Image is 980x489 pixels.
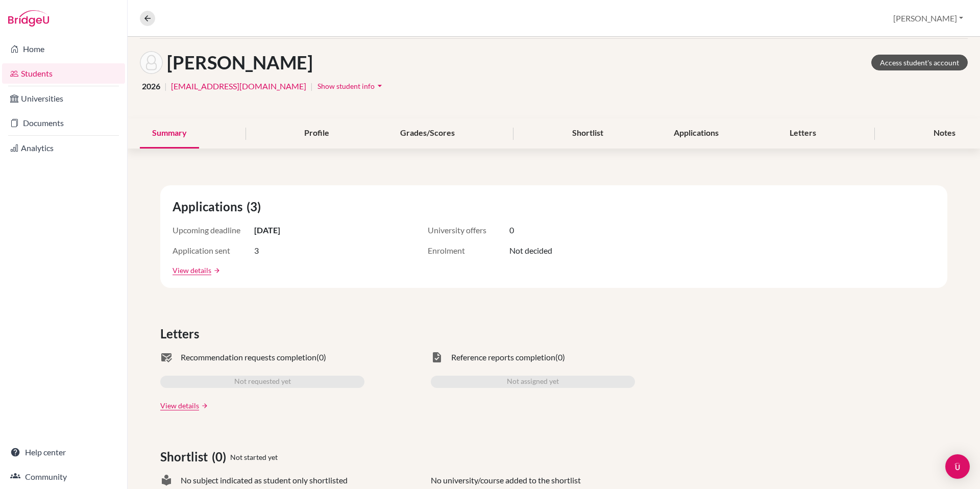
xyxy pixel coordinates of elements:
div: Open Intercom Messenger [945,454,970,479]
div: Profile [292,118,341,149]
div: Notes [921,118,968,149]
button: Show student infoarrow_drop_down [317,78,385,94]
h1: [PERSON_NAME] [167,52,313,74]
span: mark_email_read [160,351,173,363]
span: 2026 [142,80,160,92]
a: Help center [2,442,125,462]
span: [DATE] [254,224,280,236]
a: View details [160,400,199,411]
a: arrow_forward [199,402,208,409]
span: Applications [173,198,247,216]
span: (0) [316,351,326,363]
span: Not decided [509,244,552,257]
div: Summary [140,118,199,149]
a: Students [2,63,125,84]
span: Letters [160,325,203,343]
span: Enrolment [428,244,509,257]
div: Grades/Scores [388,118,467,149]
span: Not requested yet [234,376,291,388]
a: Documents [2,113,125,133]
span: 3 [254,244,259,257]
span: task [431,351,443,363]
a: Access student's account [871,55,968,70]
div: Letters [777,118,828,149]
img: Bridge-U [8,10,49,27]
span: Show student info [317,82,375,90]
span: Reference reports completion [451,351,555,363]
span: (3) [247,198,265,216]
span: Not assigned yet [507,376,559,388]
span: Application sent [173,244,254,257]
span: | [310,80,313,92]
span: | [164,80,167,92]
div: Shortlist [560,118,616,149]
span: (0) [555,351,565,363]
span: 0 [509,224,514,236]
a: View details [173,265,211,276]
a: Home [2,39,125,59]
span: Shortlist [160,448,212,466]
button: [PERSON_NAME] [889,9,968,28]
img: Elijah Weaver's avatar [140,51,163,74]
a: Universities [2,88,125,109]
a: Analytics [2,138,125,158]
a: arrow_forward [211,267,220,274]
span: Not started yet [230,452,278,462]
div: Applications [661,118,731,149]
span: Upcoming deadline [173,224,254,236]
span: University offers [428,224,509,236]
i: arrow_drop_down [375,81,385,91]
a: Community [2,467,125,487]
a: [EMAIL_ADDRESS][DOMAIN_NAME] [171,80,306,92]
span: Recommendation requests completion [181,351,316,363]
span: (0) [212,448,230,466]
